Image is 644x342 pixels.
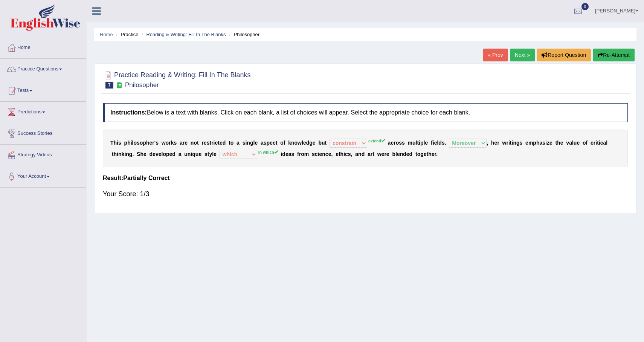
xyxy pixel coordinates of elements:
[368,151,371,157] b: a
[560,140,563,146] b: e
[343,151,345,157] b: i
[137,151,140,157] b: S
[315,151,318,157] b: c
[302,140,303,146] b: l
[438,140,442,146] b: d
[434,140,437,146] b: e
[264,140,267,146] b: s
[557,140,560,146] b: h
[309,140,313,146] b: g
[180,140,183,146] b: a
[328,151,331,157] b: e
[406,151,409,157] b: e
[400,151,403,157] b: n
[162,140,166,146] b: w
[273,140,276,146] b: c
[436,151,438,157] b: .
[424,151,427,157] b: e
[127,140,131,146] b: h
[124,151,126,157] b: i
[339,151,340,157] b: t
[340,151,344,157] b: h
[208,151,209,157] b: t
[105,82,113,89] span: 7
[545,140,547,146] b: i
[372,151,374,157] b: t
[124,140,128,146] b: p
[417,140,419,146] b: t
[368,139,385,143] sup: extend
[303,140,306,146] b: e
[487,140,488,146] b: ,
[103,103,628,122] h4: Below is a text with blanks. Click on each blank, a list of choices will appear. Select the appro...
[583,140,586,146] b: o
[533,140,536,146] b: p
[325,140,327,146] b: t
[392,151,395,157] b: b
[276,140,278,146] b: t
[132,140,134,146] b: l
[154,140,156,146] b: '
[194,140,197,146] b: o
[150,140,153,146] b: e
[581,3,589,10] span: 0
[117,140,118,146] b: i
[247,140,250,146] b: n
[497,140,499,146] b: r
[412,140,416,146] b: u
[574,140,577,146] b: u
[110,109,147,116] b: Instructions:
[494,140,497,146] b: e
[606,140,607,146] b: l
[520,140,523,146] b: s
[143,140,146,146] b: p
[603,140,606,146] b: a
[100,32,113,37] a: Home
[237,140,240,146] b: a
[371,151,372,157] b: r
[230,140,234,146] b: o
[114,140,117,146] b: h
[282,151,285,157] b: d
[153,151,156,157] b: e
[304,151,309,157] b: m
[431,140,433,146] b: f
[245,140,247,146] b: i
[255,140,258,146] b: e
[103,175,628,182] h4: Result:
[0,166,86,185] a: Your Account
[433,140,434,146] b: i
[295,140,298,146] b: o
[229,140,230,146] b: t
[435,151,436,157] b: r
[399,140,402,146] b: s
[209,140,211,146] b: t
[502,140,507,146] b: w
[513,140,516,146] b: n
[577,140,580,146] b: e
[298,140,302,146] b: w
[507,140,508,146] b: r
[0,37,86,56] a: Home
[297,151,299,157] b: f
[483,49,508,61] a: « Prev
[207,140,210,146] b: s
[318,151,319,157] b: i
[322,140,325,146] b: u
[118,151,122,157] b: n
[223,140,226,146] b: d
[301,151,304,157] b: o
[600,140,603,146] b: c
[212,151,214,157] b: l
[351,151,353,157] b: ,
[319,151,322,157] b: e
[306,140,310,146] b: d
[417,151,421,157] b: o
[156,151,159,157] b: v
[171,140,174,146] b: k
[542,140,545,146] b: s
[143,151,147,157] b: e
[0,102,86,121] a: Predictions
[140,140,143,146] b: o
[424,140,425,146] b: l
